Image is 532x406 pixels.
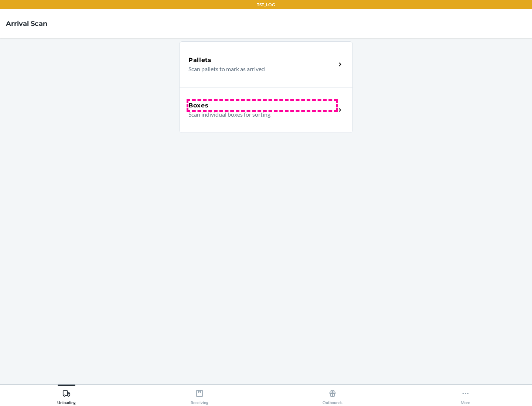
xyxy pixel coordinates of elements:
[6,19,47,28] h4: Arrival Scan
[188,65,330,73] p: Scan pallets to mark as arrived
[257,1,275,8] p: TST_LOG
[399,385,532,405] button: More
[266,385,399,405] button: Outbounds
[188,101,209,110] h5: Boxes
[188,110,330,119] p: Scan individual boxes for sorting
[57,386,76,405] div: Unloading
[323,386,342,405] div: Outbounds
[191,386,208,405] div: Receiving
[179,41,353,87] a: PalletsScan pallets to mark as arrived
[179,87,353,133] a: BoxesScan individual boxes for sorting
[133,385,266,405] button: Receiving
[188,56,212,65] h5: Pallets
[461,386,470,405] div: More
